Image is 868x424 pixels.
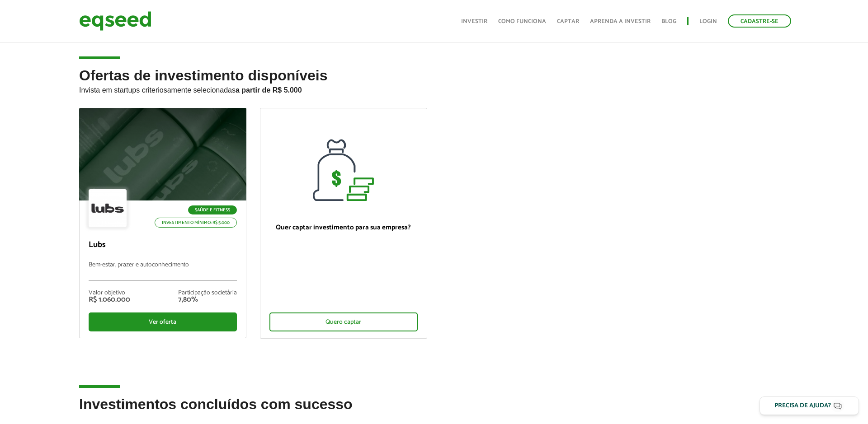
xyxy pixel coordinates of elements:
[590,19,651,24] a: Aprenda a investir
[178,290,237,296] div: Participação societária
[178,296,237,303] div: 7,80%
[89,290,130,296] div: Valor objetivo
[79,9,151,33] img: EqSeed
[89,296,130,303] div: R$ 1.060.000
[79,108,246,338] a: Saúde e Fitness Investimento mínimo: R$ 5.000 Lubs Bem-estar, prazer e autoconhecimento Valor obj...
[89,312,237,331] div: Ver oferta
[89,261,237,281] p: Bem-estar, prazer e autoconhecimento
[155,218,237,228] p: Investimento mínimo: R$ 5.000
[269,312,418,331] div: Quero captar
[269,224,418,232] p: Quer captar investimento para sua empresa?
[557,19,579,24] a: Captar
[260,108,427,339] a: Quer captar investimento para sua empresa? Quero captar
[728,14,791,28] a: Cadastre-se
[236,86,302,94] strong: a partir de R$ 5.000
[79,68,789,108] h2: Ofertas de investimento disponíveis
[461,19,487,24] a: Investir
[79,84,789,94] p: Invista em startups criteriosamente selecionadas
[661,19,676,24] a: Blog
[89,240,237,250] p: Lubs
[188,205,237,214] p: Saúde e Fitness
[699,19,717,24] a: Login
[498,19,546,24] a: Como funciona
